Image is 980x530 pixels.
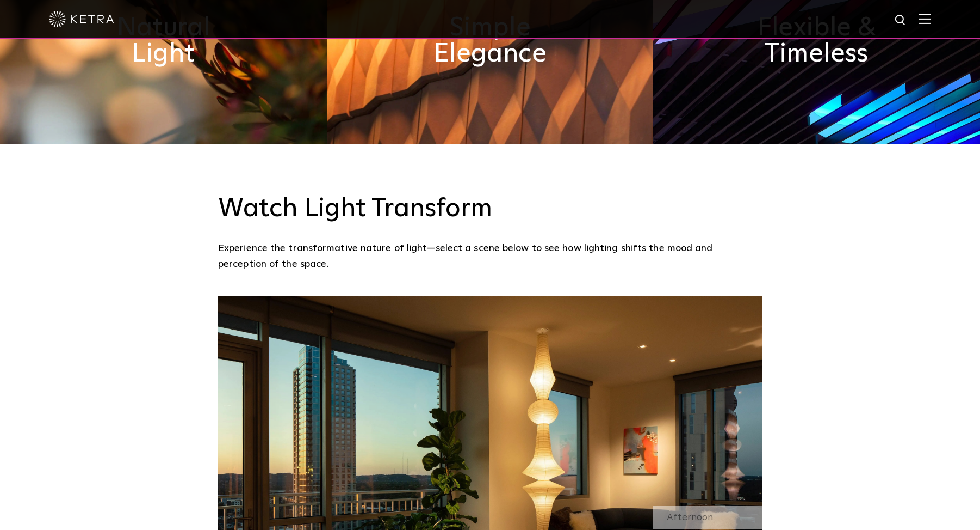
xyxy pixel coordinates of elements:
[82,15,245,67] h2: Natural Light
[49,11,114,27] img: ketra-logo-2019-white
[667,513,713,522] span: Afternoon
[894,14,908,27] img: search icon
[218,193,762,225] h3: Watch Light Transform
[919,14,931,24] img: Hamburger%20Nav.svg
[218,241,756,272] p: Experience the transformative nature of light—select a scene below to see how lighting shifts the...
[408,15,572,67] h2: Simple Elegance
[735,15,898,67] h2: Flexible & Timeless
